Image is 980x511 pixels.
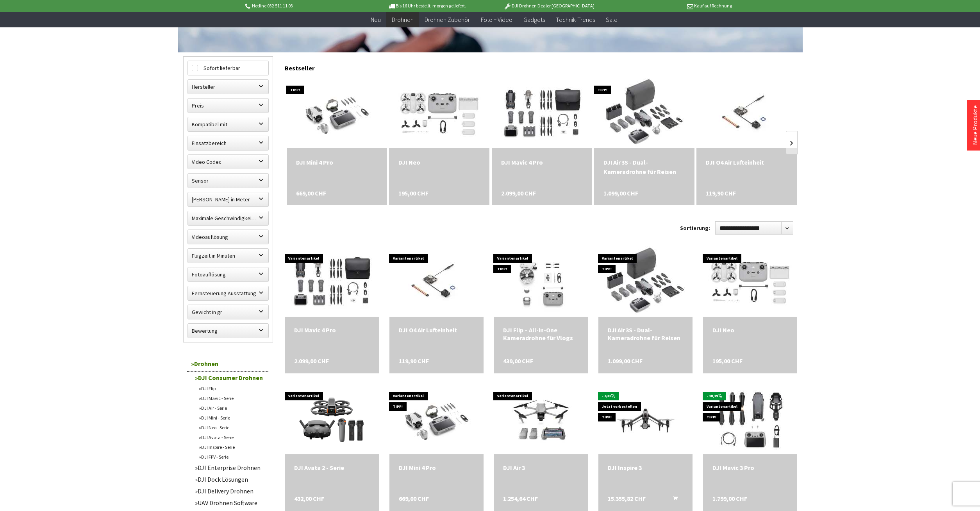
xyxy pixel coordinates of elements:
[506,384,576,454] img: DJI Air 3
[501,158,583,167] a: DJI Mavic 4 Pro 2.099,00 CHF
[188,136,268,150] label: Einsatzbereich
[603,158,685,176] div: DJI Air 3S - Dual-Kameradrohne für Reisen
[494,246,588,317] img: DJI Flip – All-in-One Kameradrohne für Vlogs
[503,326,578,342] a: DJI Flip – All-in-One Kameradrohne für Vlogs 439,00 CHF
[399,464,474,472] div: DJI Mini 4 Pro
[503,357,533,365] span: 439,00 CHF
[188,211,268,225] label: Maximale Geschwindigkeit in km/h
[188,324,268,338] label: Bewertung
[706,188,736,198] span: 119,90 CHF
[664,495,682,505] button: In den Warenkorb
[398,78,481,148] img: DJI Neo
[488,1,610,11] p: DJI Drohnen Dealer [GEOGRAPHIC_DATA]
[195,432,269,442] a: DJI Avata - Serie
[700,78,794,148] img: DJI O4 Air Lufteinheit
[188,174,268,188] label: Sensor
[392,16,414,23] span: Drohnen
[294,326,370,334] a: DJI Mavic 4 Pro 2.099,00 CHF
[600,12,623,28] a: Sale
[399,464,474,472] a: DJI Mini 4 Pro 669,00 CHF
[294,495,324,502] span: 432,00 CHF
[475,12,518,28] a: Foto + Video
[188,305,268,319] label: Gewicht in gr
[296,158,378,167] div: DJI Mini 4 Pro
[188,117,268,131] label: Kompatibel mit
[425,16,470,23] span: Drohnen Zubehör
[296,188,326,198] span: 669,00 CHF
[706,158,787,167] div: DJI O4 Air Lufteinheit
[188,249,268,263] label: Flugzeit in Minuten
[285,246,378,317] img: DJI Mavic 4 Pro
[598,393,693,446] img: DJI Inspire 3
[550,12,600,28] a: Technik-Trends
[399,495,429,502] span: 669,00 CHF
[188,267,268,281] label: Fotoauflösung
[191,462,269,473] a: DJI Enterprise Drohnen
[398,188,428,198] span: 195,00 CHF
[712,326,788,334] div: DJI Neo
[495,78,589,148] img: DJI Mavic 4 Pro
[556,16,595,23] span: Technik-Trends
[608,357,643,365] span: 1.099,00 CHF
[389,246,483,317] img: DJI O4 Air Lufteinheit
[518,12,550,28] a: Gadgets
[393,384,480,454] img: DJI Mini 4 Pro
[399,326,474,334] div: DJI O4 Air Lufteinheit
[608,495,646,502] span: 15.355,82 CHF
[188,80,268,94] label: Hersteller
[398,158,480,167] div: DJI Neo
[501,188,536,198] span: 2.099,00 CHF
[419,12,475,28] a: Drohnen Zubehör
[503,495,538,502] span: 1.254,64 CHF
[293,78,381,148] img: DJI Mini 4 Pro
[294,464,370,472] div: DJI Avata 2 - Serie
[195,403,269,413] a: DJI Air - Serie
[523,16,545,23] span: Gadgets
[603,188,638,198] span: 1.099,00 CHF
[195,393,269,403] a: DJI Mavic - Serie
[608,326,683,342] a: DJI Air 3S - Dual-Kameradrohne für Reisen 1.099,00 CHF
[709,246,792,317] img: DJI Neo
[296,158,378,167] a: DJI Mini 4 Pro 669,00 CHF
[503,326,578,342] div: DJI Flip – All-in-One Kameradrohne für Vlogs
[294,326,370,334] div: DJI Mavic 4 Pro
[296,384,367,454] img: DJI Avata 2 - Serie
[195,442,269,452] a: DJI Inspire - Serie
[285,56,797,76] div: Bestseller
[712,464,788,472] a: DJI Mavic 3 Pro 1.799,00 CHF
[365,12,386,28] a: Neu
[195,423,269,432] a: DJI Neo - Serie
[188,61,268,75] label: Sofort lieferbar
[188,192,268,206] label: Maximale Flughöhe in Meter
[706,384,794,454] img: DJI Mavic 3 Pro
[712,357,743,365] span: 195,00 CHF
[195,452,269,462] a: DJI FPV - Serie
[608,326,683,342] div: DJI Air 3S - Dual-Kameradrohne für Reisen
[386,12,419,28] a: Drohnen
[371,16,381,23] span: Neu
[191,372,269,384] a: DJI Consumer Drohnen
[188,155,268,169] label: Video Codec
[399,357,429,365] span: 119,90 CHF
[294,464,370,472] a: DJI Avata 2 - Serie 432,00 CHF
[187,356,269,372] a: Drohnen
[712,326,788,334] a: DJI Neo 195,00 CHF
[398,158,480,167] a: DJI Neo 195,00 CHF
[195,413,269,423] a: DJI Mini - Serie
[191,485,269,497] a: DJI Delivery Drohnen
[503,464,578,472] a: DJI Air 3 1.254,64 CHF
[712,495,747,502] span: 1.799,00 CHF
[971,105,979,145] a: Neue Produkte
[294,357,329,365] span: 2.099,00 CHF
[603,158,685,176] a: DJI Air 3S - Dual-Kameradrohne für Reisen 1.099,00 CHF
[606,16,618,23] span: Sale
[188,99,268,113] label: Preis
[244,1,366,11] p: Hotline 032 511 11 03
[680,222,710,234] label: Sortierung:
[188,230,268,244] label: Videoauflösung
[191,473,269,485] a: DJI Dock Lösungen
[399,326,474,334] a: DJI O4 Air Lufteinheit 119,90 CHF
[608,464,683,472] a: DJI Inspire 3 15.355,82 CHF In den Warenkorb
[481,16,512,23] span: Foto + Video
[706,158,787,167] a: DJI O4 Air Lufteinheit 119,90 CHF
